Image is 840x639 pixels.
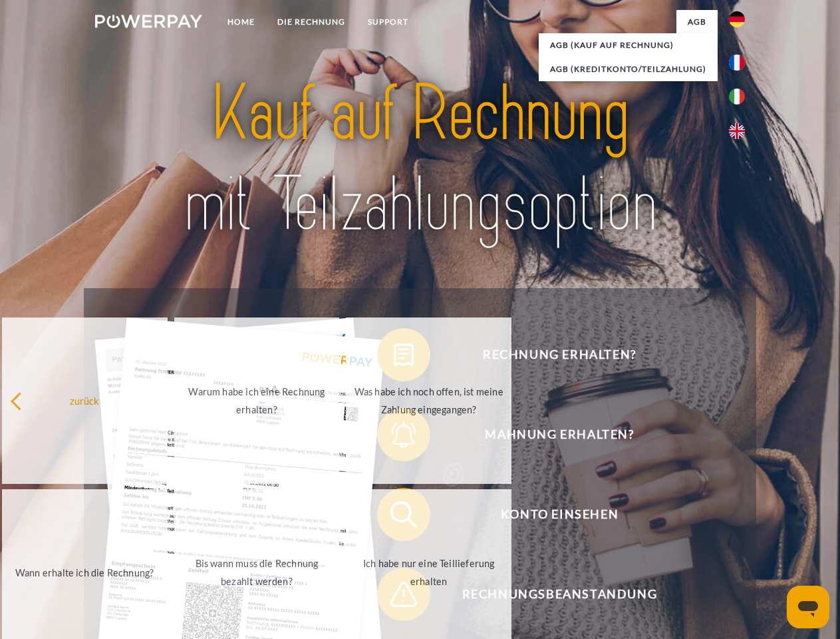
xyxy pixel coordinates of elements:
[377,568,723,621] button: Rechnungsbeanstandung
[10,391,160,409] div: zurück
[396,488,722,541] span: Konto einsehen
[346,318,511,484] a: Was habe ich noch offen, ist meine Zahlung eingegangen?
[396,328,722,381] span: Rechnung erhalten?
[356,10,420,34] a: SUPPORT
[377,328,723,381] button: Rechnung erhalten?
[729,11,745,27] img: de
[377,408,723,461] button: Mahnung erhalten?
[354,383,503,419] div: Was habe ich noch offen, ist meine Zahlung eingegangen?
[729,55,745,71] img: fr
[182,383,332,419] div: Warum habe ich eine Rechnung erhalten?
[676,10,718,34] a: agb
[377,488,723,541] button: Konto einsehen
[687,391,837,409] div: zurück
[95,15,202,28] img: logo-powerpay-white.svg
[127,64,713,255] img: title-powerpay_de.svg
[539,33,718,57] a: AGB (Kauf auf Rechnung)
[396,568,722,621] span: Rechnungsbeanstandung
[539,57,718,81] a: AGB (Kreditkonto/Teilzahlung)
[10,563,160,581] div: Wann erhalte ich die Rechnung?
[182,554,332,590] div: Bis wann muss die Rechnung bezahlt werden?
[266,10,356,34] a: DIE RECHNUNG
[216,10,266,34] a: Home
[354,554,503,590] div: Ich habe nur eine Teillieferung erhalten
[729,123,745,139] img: en
[396,408,722,461] span: Mahnung erhalten?
[729,89,745,105] img: it
[787,586,829,628] iframe: Schaltfläche zum Öffnen des Messaging-Fensters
